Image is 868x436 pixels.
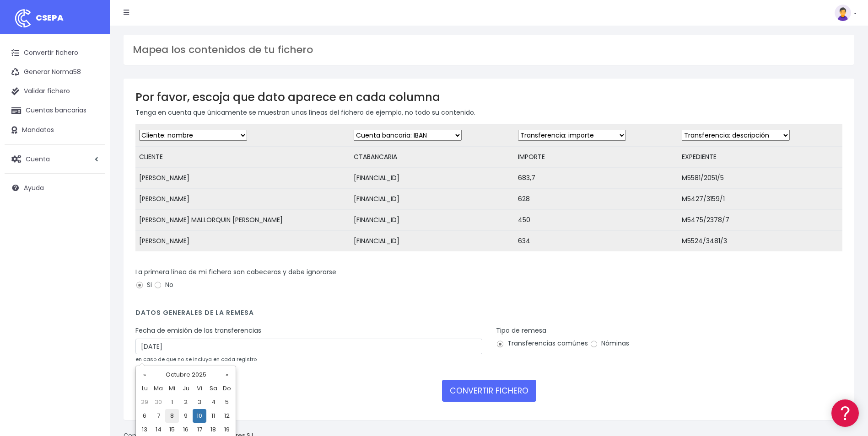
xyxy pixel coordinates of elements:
td: 6 [138,409,151,423]
span: Cuenta [26,154,50,163]
td: 8 [165,409,179,423]
span: Ayuda [24,183,44,192]
td: 5 [220,395,234,409]
td: [PERSON_NAME] [135,231,350,252]
label: No [154,280,173,290]
label: Transferencias comúnes [496,339,588,348]
small: en caso de que no se incluya en cada registro [135,356,257,363]
img: profile [835,5,851,21]
a: Validar fichero [5,82,105,101]
td: [FINANCIAL_ID] [350,231,514,252]
td: 628 [514,189,679,210]
td: [PERSON_NAME] [135,189,350,210]
a: Cuenta [5,149,105,169]
td: M5581/2051/5 [678,168,842,189]
h3: Por favor, escoja que dato aparece en cada columna [135,90,842,104]
td: 634 [514,231,679,252]
label: Tipo de remesa [496,326,546,335]
th: « [138,368,151,382]
td: 450 [514,210,679,231]
th: Sa [206,382,220,395]
a: Convertir fichero [5,43,105,63]
td: CTABANCARIA [350,147,514,168]
a: Mandatos [5,121,105,140]
label: La primera línea de mi fichero son cabeceras y debe ignorarse [135,267,336,277]
th: Do [220,382,234,395]
td: 11 [206,409,220,423]
a: Cuentas bancarias [5,101,105,120]
th: Octubre 2025 [151,368,220,382]
td: 9 [179,409,193,423]
th: Mi [165,382,179,395]
td: 4 [206,395,220,409]
span: CSEPA [36,12,64,23]
th: Vi [193,382,206,395]
td: M5427/3159/1 [678,189,842,210]
td: [PERSON_NAME] MALLORQUIN [PERSON_NAME] [135,210,350,231]
th: Lu [138,382,151,395]
td: 2 [179,395,193,409]
td: M5475/2378/7 [678,210,842,231]
td: 1 [165,395,179,409]
td: [FINANCIAL_ID] [350,168,514,189]
h4: Datos generales de la remesa [135,309,842,321]
label: Nóminas [590,339,629,348]
th: Ju [179,382,193,395]
label: Si [135,280,152,290]
p: Tenga en cuenta que únicamente se muestran unas líneas del fichero de ejemplo, no todo su contenido. [135,107,842,117]
img: logo [11,7,34,30]
td: IMPORTE [514,147,679,168]
label: Fecha de emisión de las transferencias [135,326,261,335]
th: » [220,368,234,382]
td: 683,7 [514,168,679,189]
td: CLIENTE [135,147,350,168]
a: Ayuda [5,178,105,197]
td: 10 [193,409,206,423]
td: [FINANCIAL_ID] [350,210,514,231]
a: Generar Norma58 [5,63,105,82]
td: EXPEDIENTE [678,147,842,168]
td: M5524/3481/3 [678,231,842,252]
td: 3 [193,395,206,409]
td: [FINANCIAL_ID] [350,189,514,210]
button: CONVERTIR FICHERO [442,380,536,402]
th: Ma [151,382,165,395]
td: 30 [151,395,165,409]
td: 7 [151,409,165,423]
td: [PERSON_NAME] [135,168,350,189]
td: 12 [220,409,234,423]
h3: Mapea los contenidos de tu fichero [133,44,845,56]
td: 29 [138,395,151,409]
